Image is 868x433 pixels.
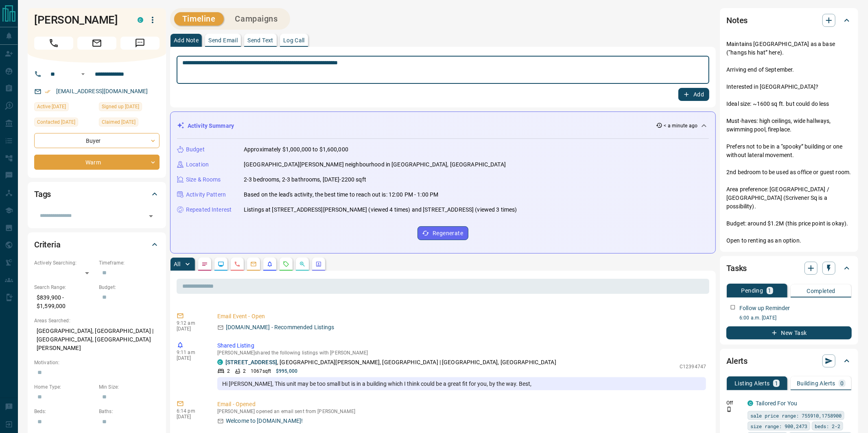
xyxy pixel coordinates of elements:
[201,261,208,267] svg: Notes
[177,326,205,332] p: [DATE]
[34,184,160,204] div: Tags
[174,37,199,43] p: Add Note
[99,408,160,415] p: Baths:
[418,226,468,240] button: Regenerate
[726,407,732,412] svg: Push Notification Only
[102,118,136,126] span: Claimed [DATE]
[177,350,205,355] p: 9:11 am
[283,261,289,267] svg: Requests
[217,409,706,414] p: [PERSON_NAME] opened an email sent from [PERSON_NAME]
[726,354,748,367] h2: Alerts
[243,367,246,375] p: 2
[726,262,747,275] h2: Tasks
[99,284,160,291] p: Budget:
[218,261,224,267] svg: Lead Browsing Activity
[234,261,241,267] svg: Calls
[77,37,116,50] span: Email
[34,155,160,170] div: Warm
[739,314,852,321] p: 6:00 a.m. [DATE]
[680,363,706,370] p: C12394747
[177,320,205,326] p: 9:12 am
[37,103,66,111] span: Active [DATE]
[177,118,709,133] div: Activity Summary< a minute ago
[34,324,160,355] p: [GEOGRAPHIC_DATA], [GEOGRAPHIC_DATA] | [GEOGRAPHIC_DATA], [GEOGRAPHIC_DATA][PERSON_NAME]
[99,259,160,267] p: Timeframe:
[34,238,61,251] h2: Criteria
[37,118,75,126] span: Contacted [DATE]
[188,122,234,130] p: Activity Summary
[102,103,139,111] span: Signed up [DATE]
[45,89,50,94] svg: Email Verified
[34,317,160,324] p: Areas Searched:
[227,367,230,375] p: 2
[217,341,706,350] p: Shared Listing
[208,37,238,43] p: Send Email
[741,288,763,293] p: Pending
[217,400,706,409] p: Email - Opened
[186,175,221,184] p: Size & Rooms
[315,261,322,267] svg: Agent Actions
[750,422,807,430] span: size range: 900,2473
[247,37,273,43] p: Send Text
[99,383,160,391] p: Min Size:
[138,17,143,23] div: condos.ca
[186,160,209,169] p: Location
[177,355,205,361] p: [DATE]
[177,408,205,414] p: 6:14 pm
[226,417,303,425] p: Welcome to [DOMAIN_NAME]!
[739,304,790,313] p: Follow up Reminder
[225,359,277,365] a: [STREET_ADDRESS]
[726,14,748,27] h2: Notes
[34,291,95,313] p: $839,900 - $1,599,000
[726,326,852,339] button: New Task
[756,400,797,407] a: Tailored For You
[34,188,51,201] h2: Tags
[186,206,232,214] p: Repeated Interest
[174,12,224,26] button: Timeline
[840,381,844,386] p: 0
[299,261,306,267] svg: Opportunities
[34,284,95,291] p: Search Range:
[244,206,517,214] p: Listings at [STREET_ADDRESS][PERSON_NAME] (viewed 4 times) and [STREET_ADDRESS] (viewed 3 times)
[34,102,95,114] div: Fri Sep 12 2025
[276,367,297,375] p: $995,000
[99,118,160,129] div: Fri Aug 29 2025
[250,261,257,267] svg: Emails
[748,400,753,406] div: condos.ca
[78,69,88,79] button: Open
[227,12,286,26] button: Campaigns
[56,88,148,94] a: [EMAIL_ADDRESS][DOMAIN_NAME]
[244,175,366,184] p: 2-3 bedrooms, 2-3 bathrooms, [DATE]-2200 sqft
[99,102,160,114] div: Fri Aug 29 2025
[34,37,73,50] span: Call
[34,359,160,366] p: Motivation:
[34,235,160,254] div: Criteria
[34,259,95,267] p: Actively Searching:
[797,381,835,386] p: Building Alerts
[217,359,223,365] div: condos.ca
[251,367,271,375] p: 1067 sqft
[726,399,743,407] p: Off
[244,190,438,199] p: Based on the lead's activity, the best time to reach out is: 12:00 PM - 1:00 PM
[217,350,706,356] p: [PERSON_NAME] shared the following listings with [PERSON_NAME]
[226,323,335,332] p: [DOMAIN_NAME] - Recommended Listings
[145,210,157,222] button: Open
[267,261,273,267] svg: Listing Alerts
[244,160,506,169] p: [GEOGRAPHIC_DATA][PERSON_NAME] neighbourhood in [GEOGRAPHIC_DATA], [GEOGRAPHIC_DATA]
[244,145,348,154] p: Approximately $1,000,000 to $1,600,000
[34,408,95,415] p: Beds:
[34,13,125,26] h1: [PERSON_NAME]
[225,358,556,367] p: , [GEOGRAPHIC_DATA][PERSON_NAME], [GEOGRAPHIC_DATA] | [GEOGRAPHIC_DATA], [GEOGRAPHIC_DATA]
[750,411,842,420] span: sale price range: 755910,1758900
[768,288,772,293] p: 1
[726,11,852,30] div: Notes
[174,261,180,267] p: All
[186,190,226,199] p: Activity Pattern
[217,312,706,321] p: Email Event - Open
[186,145,205,154] p: Budget
[283,37,305,43] p: Log Call
[34,118,95,129] div: Fri Aug 29 2025
[177,414,205,420] p: [DATE]
[664,122,698,129] p: < a minute ago
[815,422,840,430] span: beds: 2-2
